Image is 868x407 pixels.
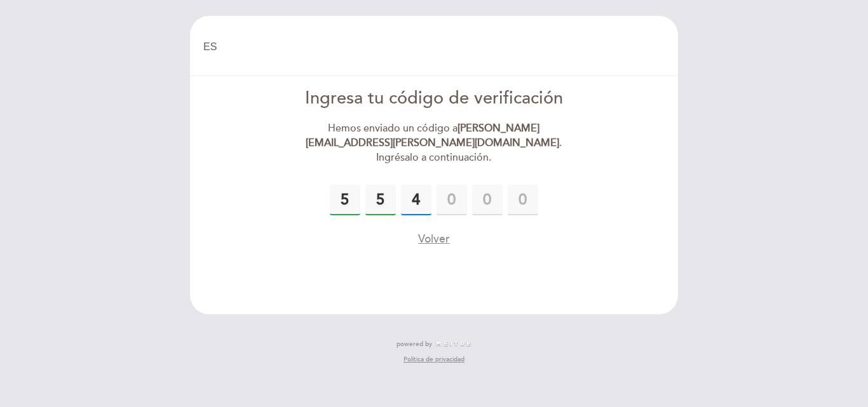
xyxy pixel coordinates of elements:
a: powered by [397,340,471,349]
input: 0 [401,185,431,215]
a: Política de privacidad [403,355,465,364]
img: MEITRE [435,341,471,347]
button: Volver [418,231,450,247]
input: 0 [365,185,396,215]
span: powered by [397,340,432,349]
div: Ingresa tu código de verificación [288,86,580,111]
input: 0 [330,185,360,215]
input: 0 [508,185,538,215]
div: Hemos enviado un código a . Ingrésalo a continuación. [288,121,580,165]
input: 0 [437,185,467,215]
strong: [PERSON_NAME][EMAIL_ADDRESS][PERSON_NAME][DOMAIN_NAME] [306,122,559,149]
input: 0 [472,185,503,215]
